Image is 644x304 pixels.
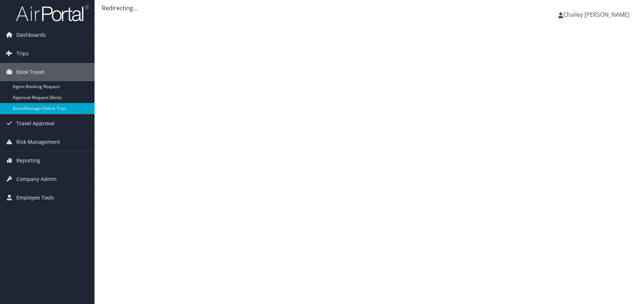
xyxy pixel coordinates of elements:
[558,4,637,25] a: Chailey [PERSON_NAME]
[16,44,29,63] span: Trips
[16,189,54,207] span: Employee Tools
[16,26,46,44] span: Dashboards
[16,63,44,81] span: Book Travel
[16,114,55,133] span: Travel Approval
[563,11,629,19] span: Chailey [PERSON_NAME]
[102,4,637,12] div: Redirecting...
[16,133,60,151] span: Risk Management
[16,170,57,188] span: Company Admin
[16,151,40,170] span: Reporting
[16,5,89,22] img: airportal-logo.png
